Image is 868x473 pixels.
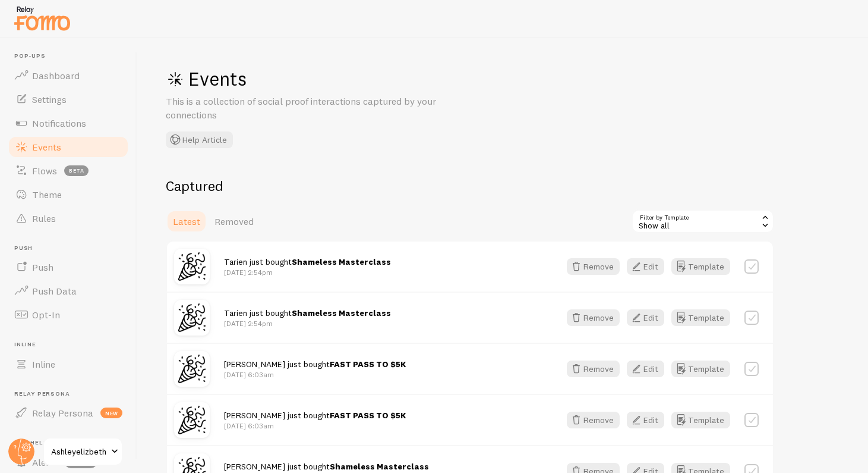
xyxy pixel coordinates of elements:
span: Push Data [32,285,77,297]
button: Edit [627,309,664,326]
button: Template [671,309,730,326]
span: Events [32,141,61,153]
span: Push [14,245,130,252]
strong: FAST PASS TO $5K [330,410,406,421]
strong: Shameless Masterclass [330,461,429,472]
span: Opt-In [32,309,60,321]
a: Push [7,255,130,279]
button: Help Article [166,131,233,148]
span: Rules [32,212,56,224]
button: Remove [567,361,620,377]
button: Edit [627,361,664,377]
span: Inline [14,341,130,349]
img: 0DNL0hvbSemktrw8pUFA [174,249,210,284]
a: Removed [207,209,261,233]
button: Remove [567,412,620,428]
a: Events [7,135,130,159]
span: [PERSON_NAME] just bought [224,461,429,472]
p: [DATE] 6:03am [224,421,406,431]
img: 0DNL0hvbSemktrw8pUFA [174,351,210,387]
button: Template [671,258,730,275]
span: new [100,408,122,418]
h1: Events [166,67,522,91]
span: Removed [214,215,254,227]
a: Rules [7,206,130,230]
a: Notifications [7,111,130,135]
a: Flows beta [7,159,130,183]
a: Ashleyelizbeth [43,437,123,466]
p: [DATE] 2:54pm [224,318,391,328]
p: [DATE] 6:03am [224,369,406,380]
span: Inline [32,358,55,370]
span: Flows [32,165,57,177]
button: Remove [567,309,620,326]
span: beta [64,165,89,176]
a: Edit [627,361,671,377]
button: Template [671,412,730,428]
img: 0DNL0hvbSemktrw8pUFA [174,300,210,336]
p: [DATE] 2:54pm [224,267,391,277]
a: Edit [627,412,671,428]
a: Latest [166,209,207,233]
span: Tarien just bought [224,256,391,267]
span: [PERSON_NAME] just bought [224,410,406,421]
span: Relay Persona [32,407,93,419]
span: Pop-ups [14,52,130,60]
a: Theme [7,183,130,206]
span: Push [32,261,53,273]
span: Latest [173,215,200,227]
a: Edit [627,258,671,275]
button: Edit [627,258,664,275]
a: Opt-In [7,303,130,327]
span: Tarien just bought [224,308,391,318]
a: Dashboard [7,64,130,87]
div: Show all [632,209,774,233]
a: Relay Persona new [7,401,130,425]
img: 0DNL0hvbSemktrw8pUFA [174,402,210,438]
button: Template [671,361,730,377]
span: Theme [32,189,62,201]
button: Edit [627,412,664,428]
span: [PERSON_NAME] just bought [224,359,406,369]
img: fomo-relay-logo-orange.svg [12,3,72,33]
a: Push Data [7,279,130,303]
span: Ashleyelizbeth [51,444,108,459]
strong: Shameless Masterclass [292,308,391,318]
button: Remove [567,258,620,275]
strong: FAST PASS TO $5K [330,359,406,369]
a: Inline [7,352,130,376]
a: Edit [627,309,671,326]
span: Relay Persona [14,390,130,398]
strong: Shameless Masterclass [292,256,391,267]
p: This is a collection of social proof interactions captured by your connections [166,95,451,122]
h2: Captured [166,177,774,195]
a: Settings [7,87,130,111]
span: Dashboard [32,70,80,82]
span: Notifications [32,117,86,129]
span: Settings [32,93,67,105]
